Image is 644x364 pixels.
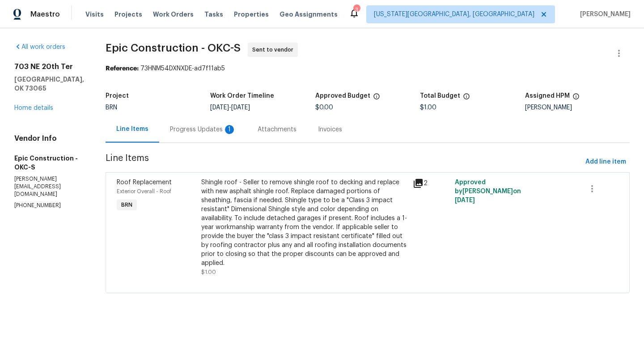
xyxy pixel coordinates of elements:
[525,93,570,99] h5: Assigned HPM
[204,11,223,17] span: Tasks
[14,44,65,50] a: All work orders
[117,189,171,194] span: Exterior Overall - Roof
[30,10,60,19] span: Maestro
[210,93,274,99] h5: Work Order Timeline
[353,5,360,14] div: 3
[413,178,449,189] div: 2
[14,134,84,143] h4: Vendor Info
[106,154,582,170] span: Line Items
[455,197,475,204] span: [DATE]
[118,200,136,209] span: BRN
[210,104,229,111] span: [DATE]
[201,269,216,275] span: $1.00
[14,75,84,93] h5: [GEOGRAPHIC_DATA], OK 73065
[280,10,338,19] span: Geo Assignments
[117,179,172,186] span: Roof Replacement
[252,45,297,54] span: Sent to vendor
[14,105,53,111] a: Home details
[455,179,521,204] span: Approved by [PERSON_NAME] on
[420,93,460,99] h5: Total Budget
[106,64,630,73] div: 73HNM54DXNXDE-ad7f11ab5
[582,154,630,170] button: Add line item
[258,125,297,134] div: Attachments
[116,125,148,134] div: Line Items
[315,104,333,111] span: $0.00
[106,43,241,53] span: Epic Construction - OKC-S
[318,125,342,134] div: Invoices
[106,65,139,72] b: Reference:
[572,93,580,104] span: The hpm assigned to this work order.
[585,156,626,168] span: Add line item
[201,178,407,268] div: Shingle roof - Seller to remove shingle roof to decking and replace with new asphalt shingle roof...
[114,10,142,19] span: Projects
[153,10,194,19] span: Work Orders
[231,104,250,111] span: [DATE]
[315,93,370,99] h5: Approved Budget
[576,10,631,19] span: [PERSON_NAME]
[234,10,269,19] span: Properties
[106,104,117,111] span: BRN
[14,154,84,172] h5: Epic Construction - OKC-S
[85,10,104,19] span: Visits
[525,104,630,111] div: [PERSON_NAME]
[210,104,250,111] span: -
[463,93,470,104] span: The total cost of line items that have been proposed by Opendoor. This sum includes line items th...
[374,10,534,19] span: [US_STATE][GEOGRAPHIC_DATA], [GEOGRAPHIC_DATA]
[14,175,84,198] p: [PERSON_NAME][EMAIL_ADDRESS][DOMAIN_NAME]
[420,104,436,111] span: $1.00
[106,93,129,99] h5: Project
[14,202,84,209] p: [PHONE_NUMBER]
[14,62,84,71] h2: 703 NE 20th Ter
[170,125,236,134] div: Progress Updates
[373,93,380,104] span: The total cost of line items that have been approved by both Opendoor and the Trade Partner. This...
[225,125,234,134] div: 1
